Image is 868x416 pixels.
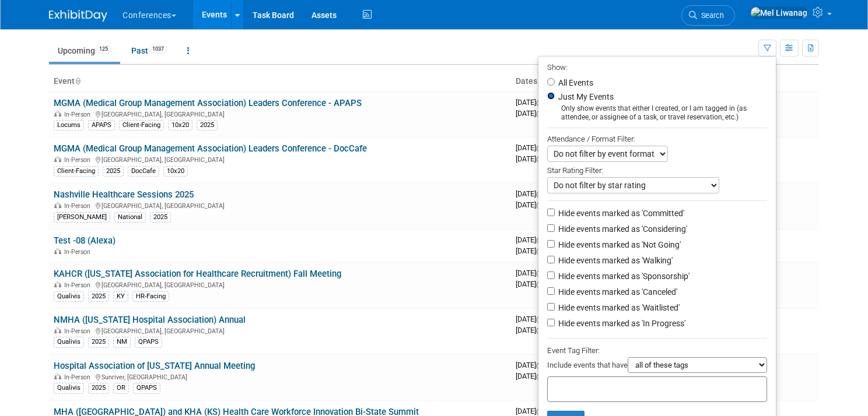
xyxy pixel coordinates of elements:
span: (Tue) [536,248,549,255]
img: In-Person Event [54,111,61,117]
img: In-Person Event [54,281,61,287]
a: KAHCR ([US_STATE] Association for Healthcare Recruitment) Fall Meeting [54,269,341,279]
div: KY [113,291,128,302]
a: MGMA (Medical Group Management Association) Leaders Conference - APAPS [54,98,362,108]
span: (Tue) [536,270,549,277]
span: (Sat) [536,100,548,106]
span: [DATE] [516,246,549,255]
span: [DATE] [516,361,555,369]
span: [DATE] [516,189,555,198]
div: Include events that have [547,357,767,376]
span: [DATE] [516,326,549,334]
a: Test -08 (Alexa) [54,235,116,246]
span: (Tue) [536,281,549,288]
span: (Tue) [536,111,549,117]
div: Star Rating Filter: [547,162,767,177]
span: (Mon) [536,237,551,244]
span: In-Person [64,156,94,164]
a: Upcoming125 [49,40,120,62]
label: Just My Events [556,91,614,103]
label: Hide events marked as 'Walking' [556,255,673,266]
img: In-Person Event [54,156,61,162]
span: (Fri) [536,373,545,380]
div: DocCafe [128,166,159,177]
div: NM [113,337,131,347]
span: 1037 [149,45,167,54]
a: Search [681,5,735,26]
span: [DATE] [516,98,551,107]
img: Mel Liwanag [750,6,808,19]
span: (Sun) [536,145,549,151]
div: [GEOGRAPHIC_DATA], [GEOGRAPHIC_DATA] [54,280,506,289]
div: HR-Facing [132,291,169,302]
span: [DATE] [516,407,552,415]
span: (Wed) [536,156,551,163]
div: [GEOGRAPHIC_DATA], [GEOGRAPHIC_DATA] [54,109,506,118]
label: Hide events marked as 'Sponsorship' [556,270,689,282]
div: [PERSON_NAME] [54,212,110,223]
div: QPAPS [135,337,162,347]
label: Hide events marked as 'Not Going' [556,239,681,251]
span: 125 [96,45,111,54]
a: Past1037 [123,40,176,62]
span: [DATE] [516,200,549,209]
th: Dates [511,72,665,91]
div: 10x20 [163,166,188,177]
div: 2025 [150,212,171,223]
div: Client-Facing [119,120,164,131]
span: In-Person [64,248,94,256]
div: Attendance / Format Filter: [547,132,767,146]
div: Qualivis [54,337,84,347]
div: 2025 [88,337,109,347]
span: [DATE] [516,372,545,380]
div: National [114,212,146,223]
span: (Mon) [536,191,551,198]
label: Hide events marked as 'In Progress' [556,318,685,329]
div: Event Tag Filter: [547,344,767,357]
span: In-Person [64,373,94,381]
div: 2025 [88,291,109,302]
label: Hide events marked as 'Considering' [556,223,687,235]
div: Qualivis [54,291,84,302]
span: In-Person [64,327,94,335]
span: [DATE] [516,235,555,244]
span: In-Person [64,202,94,210]
label: All Events [556,79,593,87]
span: In-Person [64,281,94,289]
label: Hide events marked as 'Canceled' [556,286,677,298]
img: ExhibitDay [49,10,107,22]
span: (Wed) [536,362,551,369]
a: Sort by Event Name [75,76,80,86]
div: [GEOGRAPHIC_DATA], [GEOGRAPHIC_DATA] [54,326,506,335]
img: In-Person Event [54,202,61,208]
div: APAPS [88,120,115,131]
a: MGMA (Medical Group Management Association) Leaders Conference - DocCafe [54,143,367,154]
span: (Thu) [536,408,549,415]
label: Hide events marked as 'Waitlisted' [556,302,680,313]
span: [DATE] [516,315,552,323]
th: Event [49,72,511,91]
img: In-Person Event [54,373,61,379]
div: 10x20 [168,120,192,131]
div: QPAPS [133,383,160,393]
a: Nashville Healthcare Sessions 2025 [54,189,194,200]
span: [DATE] [516,280,549,288]
img: In-Person Event [54,248,61,254]
span: (Thu) [536,327,549,334]
div: Only show events that either I created, or I am tagged in (as attendee, or assignee of a task, or... [547,104,767,122]
div: Locums [54,120,84,131]
div: Qualivis [54,383,84,393]
div: Show: [547,59,767,74]
div: Client-Facing [54,166,99,177]
div: 2025 [197,120,218,131]
span: In-Person [64,111,94,118]
span: [DATE] [516,143,552,152]
div: OR [113,383,129,393]
span: [DATE] [516,109,549,118]
div: [GEOGRAPHIC_DATA], [GEOGRAPHIC_DATA] [54,200,506,210]
div: 2025 [103,166,124,177]
span: [DATE] [516,154,551,163]
span: [DATE] [516,269,552,277]
span: Search [697,11,724,20]
span: (Tue) [536,316,549,323]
